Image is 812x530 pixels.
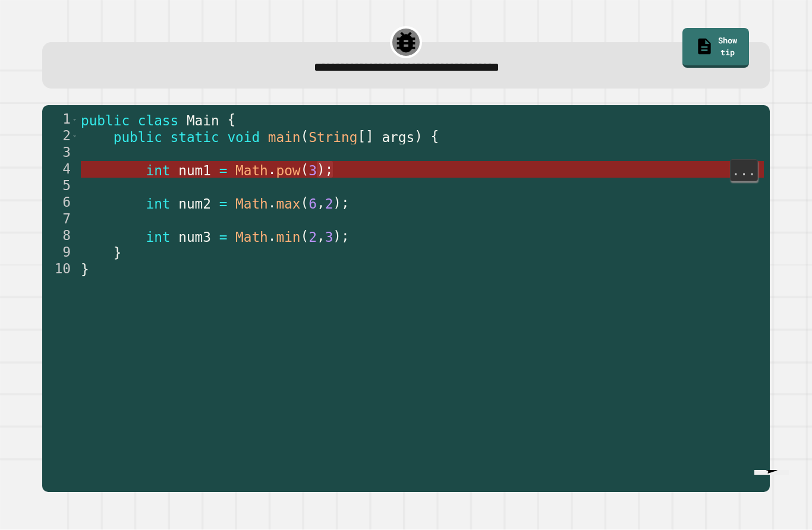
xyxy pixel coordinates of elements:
div: 6 [42,194,78,211]
div: 3 [42,144,78,161]
span: ... [731,162,757,179]
span: 3 [325,229,333,244]
span: 2 [309,229,317,244]
span: Math [235,195,268,211]
span: 2 [325,195,333,211]
span: int [146,162,170,178]
span: public [81,112,130,128]
span: static [171,129,219,144]
span: int [146,229,170,244]
span: min [276,229,300,244]
div: 10 [42,261,78,277]
span: pow [276,162,300,178]
div: 4 [42,161,78,178]
span: num3 [178,229,211,244]
span: args [382,129,414,144]
iframe: chat widget [750,470,802,520]
a: Show tip [682,28,749,68]
div: 2 [42,128,78,144]
span: num2 [178,195,211,211]
div: 9 [42,244,78,261]
span: Main [187,112,219,128]
span: class [138,112,178,128]
span: 3 [309,162,317,178]
span: = [219,162,228,178]
span: Math [235,229,268,244]
span: max [276,195,300,211]
div: 5 [42,178,78,194]
span: void [227,129,260,144]
span: = [219,229,228,244]
span: Math [235,162,268,178]
span: public [114,129,162,144]
span: main [268,129,301,144]
span: num1 [178,162,211,178]
span: 6 [309,195,317,211]
span: = [219,195,228,211]
div: 1 [42,111,78,128]
span: Toggle code folding, rows 2 through 9 [71,128,78,144]
div: 7 [42,211,78,228]
div: 8 [42,228,78,244]
span: Toggle code folding, rows 1 through 10 [71,111,78,128]
span: String [309,129,357,144]
span: int [146,195,170,211]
